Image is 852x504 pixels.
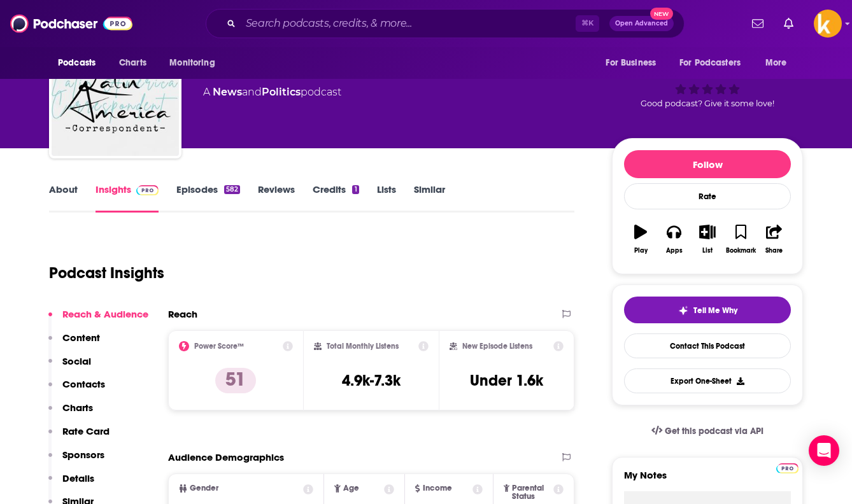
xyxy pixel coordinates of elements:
[691,216,724,262] button: List
[650,8,673,20] span: New
[657,216,690,262] button: Apps
[776,461,799,473] a: Pro website
[224,185,240,194] div: 582
[756,51,803,75] button: open menu
[62,332,100,344] p: Content
[48,355,91,379] button: Social
[327,342,399,351] h2: Total Monthly Listens
[215,368,256,393] p: 51
[462,342,532,351] h2: New Episode Listens
[665,426,763,437] span: Get this podcast via API
[96,183,159,213] a: InsightsPodchaser Pro
[470,371,543,390] h3: Under 1.6k
[377,183,396,213] a: Lists
[726,247,756,255] div: Bookmark
[624,333,791,358] a: Contact This Podcast
[747,13,769,34] a: Show notifications dropdown
[615,20,668,27] span: Open Advanced
[693,305,737,316] span: Tell Me Why
[624,368,791,393] button: Export One-Sheet
[576,15,599,32] span: ⌘ K
[765,54,787,72] span: More
[111,51,154,75] a: Charts
[62,378,105,390] p: Contacts
[597,51,672,75] button: open menu
[62,425,110,437] p: Rate Card
[169,54,215,72] span: Monitoring
[679,54,741,72] span: For Podcasters
[62,308,148,320] p: Reach & Audience
[160,51,231,75] button: open menu
[262,86,301,98] a: Politics
[242,86,262,98] span: and
[48,308,148,332] button: Reach & Audience
[624,297,791,323] button: tell me why sparkleTell Me Why
[702,247,713,255] div: List
[641,416,774,447] a: Get this podcast via API
[213,86,242,98] a: News
[190,484,218,493] span: Gender
[203,85,341,100] div: A podcast
[666,247,683,255] div: Apps
[606,54,656,72] span: For Business
[49,183,78,213] a: About
[10,11,132,36] img: Podchaser - Follow, Share and Rate Podcasts
[313,183,359,213] a: Credits1
[194,342,244,351] h2: Power Score™
[624,183,791,209] div: Rate
[624,150,791,178] button: Follow
[168,308,197,320] h2: Reach
[58,54,96,72] span: Podcasts
[62,472,94,484] p: Details
[609,16,674,31] button: Open AdvancedNew
[634,247,648,255] div: Play
[62,355,91,367] p: Social
[809,435,839,466] div: Open Intercom Messenger
[48,472,94,496] button: Details
[758,216,791,262] button: Share
[136,185,159,195] img: Podchaser Pro
[624,216,657,262] button: Play
[52,29,179,156] img: Latin America Correspondent
[776,463,799,473] img: Podchaser Pro
[48,332,100,355] button: Content
[176,183,240,213] a: Episodes582
[512,484,551,501] span: Parental Status
[48,402,93,425] button: Charts
[624,469,791,491] label: My Notes
[48,449,104,472] button: Sponsors
[48,378,105,402] button: Contacts
[423,484,452,493] span: Income
[779,13,799,34] a: Show notifications dropdown
[258,183,295,213] a: Reviews
[765,247,783,255] div: Share
[671,51,759,75] button: open menu
[206,9,685,38] div: Search podcasts, credits, & more...
[62,402,93,414] p: Charts
[119,54,146,72] span: Charts
[49,51,112,75] button: open menu
[241,13,576,34] input: Search podcasts, credits, & more...
[724,216,757,262] button: Bookmark
[814,10,842,38] button: Show profile menu
[168,451,284,463] h2: Audience Demographics
[62,449,104,461] p: Sponsors
[352,185,359,194] div: 1
[641,99,774,108] span: Good podcast? Give it some love!
[814,10,842,38] img: User Profile
[342,371,401,390] h3: 4.9k-7.3k
[678,305,688,316] img: tell me why sparkle
[49,263,164,283] h1: Podcast Insights
[414,183,445,213] a: Similar
[48,425,110,449] button: Rate Card
[814,10,842,38] span: Logged in as sshawan
[343,484,359,493] span: Age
